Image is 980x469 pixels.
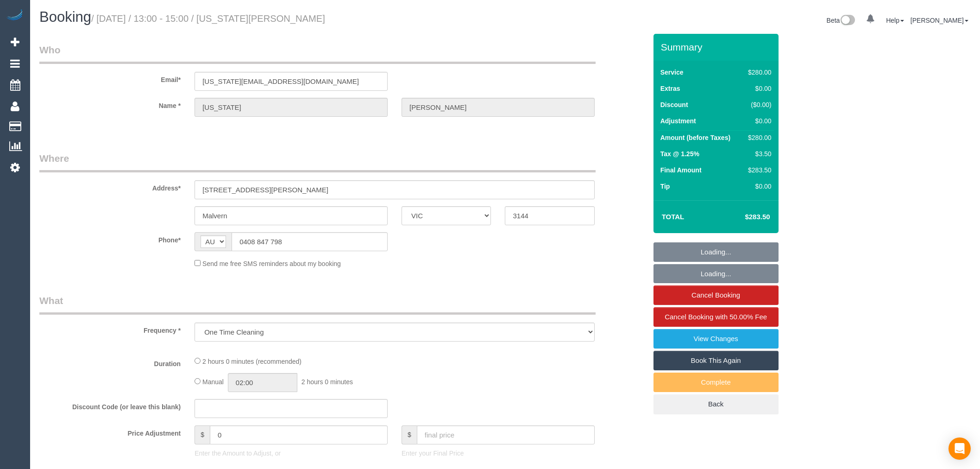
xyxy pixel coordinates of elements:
[32,356,188,368] label: Duration
[91,13,325,24] small: / [DATE] / 13:00 - 15:00 / [US_STATE][PERSON_NAME]
[660,68,684,77] label: Service
[886,17,904,24] a: Help
[660,133,730,142] label: Amount (before Taxes)
[949,437,971,460] div: Open Intercom Messenger
[32,72,188,84] label: Email*
[827,17,855,24] a: Beta
[660,149,699,158] label: Tax @ 1.25%
[195,98,388,117] input: First Name*
[744,84,771,93] div: $0.00
[39,9,91,25] span: Booking
[195,206,388,225] input: Suburb*
[402,425,417,444] span: $
[32,323,188,335] label: Frequency *
[505,206,594,225] input: Post Code*
[661,42,774,52] h3: Summary
[195,449,388,458] p: Enter the Amount to Adjust, or
[662,213,685,221] strong: Total
[202,378,224,386] span: Manual
[39,294,596,315] legend: What
[32,232,188,245] label: Phone*
[653,351,779,370] a: Book This Again
[744,100,771,109] div: ($0.00)
[744,116,771,126] div: $0.00
[32,98,188,110] label: Name *
[39,43,596,64] legend: Who
[402,449,595,458] p: Enter your Final Price
[202,358,302,365] span: 2 hours 0 minutes (recommended)
[660,116,696,126] label: Adjustment
[32,425,188,438] label: Price Adjustment
[744,165,771,175] div: $283.50
[840,15,855,27] img: New interface
[32,399,188,412] label: Discount Code (or leave this blank)
[6,9,24,22] img: Automaid Logo
[911,17,968,24] a: [PERSON_NAME]
[660,182,670,191] label: Tip
[302,378,353,386] span: 2 hours 0 minutes
[744,68,771,77] div: $280.00
[402,98,595,117] input: Last Name*
[660,165,702,175] label: Final Amount
[660,100,688,109] label: Discount
[653,394,779,414] a: Back
[39,152,596,172] legend: Where
[202,260,341,267] span: Send me free SMS reminders about my booking
[195,72,388,91] input: Email*
[744,182,771,191] div: $0.00
[653,285,779,305] a: Cancel Booking
[417,425,595,444] input: final price
[32,180,188,193] label: Address*
[660,84,680,93] label: Extras
[653,307,779,327] a: Cancel Booking with 50.00% Fee
[653,329,779,349] a: View Changes
[744,149,771,158] div: $3.50
[195,425,210,444] span: $
[665,313,767,321] span: Cancel Booking with 50.00% Fee
[717,213,770,221] h4: $283.50
[744,133,771,142] div: $280.00
[232,232,388,251] input: Phone*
